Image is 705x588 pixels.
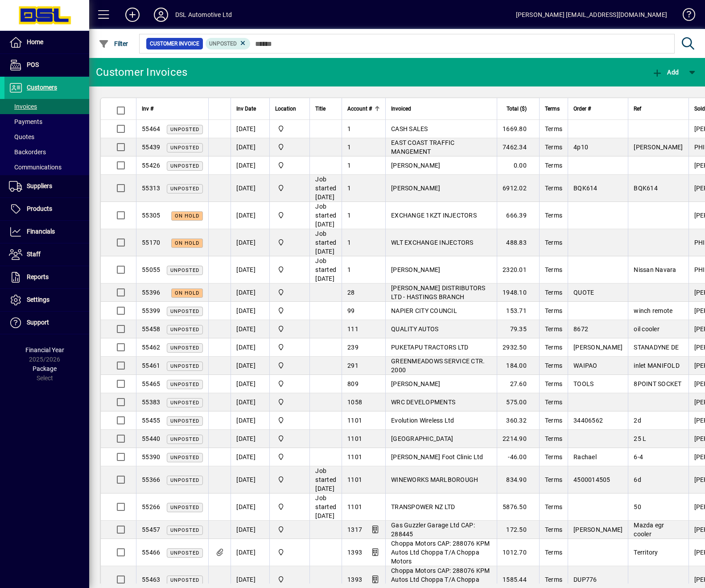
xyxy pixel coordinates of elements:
span: Terms [545,503,562,510]
span: 1101 [347,453,362,461]
a: Backorders [4,144,89,160]
span: Customer Invoice [150,39,199,48]
span: 1 [347,125,351,132]
span: [GEOGRAPHIC_DATA] [391,435,453,442]
span: 55383 [142,399,160,406]
div: Customer Invoices [96,65,187,79]
span: 55055 [142,266,160,273]
span: Nissan Navara [634,266,676,273]
span: Products [27,205,52,212]
span: Invoiced [391,104,411,114]
span: Suppliers [27,182,52,189]
span: PUKETAPU TRACTORS LTD [391,344,468,351]
span: Terms [545,239,562,246]
span: Terms [545,362,562,369]
td: 575.00 [497,393,539,411]
span: Terms [545,576,562,583]
td: [DATE] [231,175,269,202]
span: 1393 [347,549,362,556]
span: 291 [347,362,359,369]
a: Suppliers [4,175,89,197]
span: 55457 [142,526,160,533]
td: 360.32 [497,411,539,430]
td: [DATE] [231,320,269,338]
span: Terms [545,144,562,151]
span: Invoices [9,103,37,110]
span: EAST COAST TRAFFIC MANGEMENT [391,139,455,155]
td: 184.00 [497,357,539,375]
span: QUALITY AUTOS [391,325,438,333]
span: CASH SALES [391,125,428,132]
span: WLT EXCHANGE INJECTORS [391,239,474,246]
span: 99 [347,307,355,314]
span: Quotes [9,133,34,140]
span: 809 [347,380,359,387]
td: [DATE] [231,202,269,229]
span: 1 [347,266,351,273]
span: BQK614 [634,185,658,192]
a: Payments [4,114,89,129]
span: Central [275,525,304,535]
span: 1 [347,239,351,246]
span: winch remote [634,307,672,314]
td: 1669.80 [497,120,539,138]
span: [PERSON_NAME] [391,185,440,192]
span: Unposted [209,41,237,47]
span: Central [275,415,304,425]
span: 55439 [142,144,160,151]
span: Account # [347,104,372,114]
span: Central [275,183,304,193]
span: Job started [DATE] [315,230,336,255]
td: 1948.10 [497,284,539,302]
span: 55396 [142,289,160,296]
span: Job started [DATE] [315,257,336,282]
span: [PERSON_NAME] [391,162,440,169]
span: Central [275,379,304,389]
span: Job started [DATE] [315,203,336,228]
span: Terms [545,453,562,461]
span: Terms [545,289,562,296]
span: [PERSON_NAME] DISTRIBUTORS LTD - HASTINGS BRANCH [391,284,486,300]
span: 4p10 [573,144,588,151]
span: 1101 [347,476,362,483]
span: Ref [634,104,641,114]
span: Central [275,265,304,275]
span: [PERSON_NAME] Foot Clinic Ltd [391,453,483,461]
div: Inv # [142,104,203,114]
span: Terms [545,549,562,556]
span: 6-4 [634,453,643,461]
span: Unposted [170,400,199,406]
span: Central [275,342,304,352]
span: Central [275,124,304,134]
span: STANADYNE DE [634,344,679,351]
td: [DATE] [231,284,269,302]
span: Terms [545,380,562,387]
span: 55462 [142,344,160,351]
a: Home [4,31,89,53]
span: Central [275,142,304,152]
span: Job started [DATE] [315,494,336,519]
td: [DATE] [231,138,269,156]
td: [DATE] [231,493,269,521]
span: 1 [347,185,351,192]
span: BQK614 [573,185,598,192]
span: Choppa Motors CAP: 288076 KPM Autos Ltd Choppa T/A Choppa Motors [391,540,490,565]
td: 666.39 [497,202,539,229]
td: 7462.34 [497,138,539,156]
div: Account # [347,104,380,114]
a: Reports [4,266,89,288]
a: Staff [4,243,89,266]
span: Central [275,288,304,297]
div: Location [275,104,304,114]
span: Unposted [170,363,199,369]
span: 1 [347,162,351,169]
span: 55466 [142,549,160,556]
span: Terms [545,526,562,533]
td: 27.60 [497,375,539,393]
span: Terms [545,185,562,192]
span: 34406562 [573,417,603,424]
span: Unposted [170,127,199,132]
span: NAPIER CITY COUNCIL [391,307,457,314]
a: Communications [4,160,89,175]
span: 55366 [142,476,160,483]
